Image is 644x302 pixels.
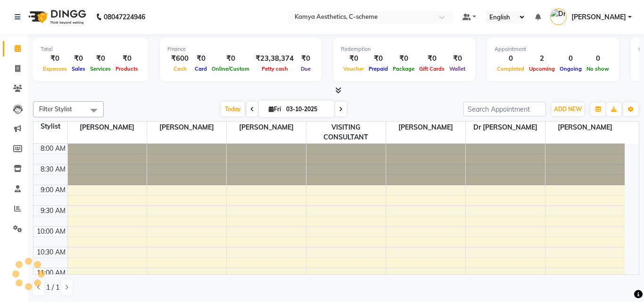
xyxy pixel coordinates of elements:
button: ADD NEW [552,103,584,116]
div: Stylist [33,122,67,131]
div: ₹0 [192,53,209,64]
div: 11:00 AM [35,268,67,278]
div: ₹0 [447,53,468,64]
span: Sales [69,65,88,72]
input: 2025-10-03 [283,102,330,116]
div: 0 [557,53,584,64]
span: Completed [495,65,527,72]
div: ₹0 [297,53,314,64]
span: [PERSON_NAME] [545,122,625,133]
img: Dr Tanvi Ahmed [550,8,567,25]
span: Wallet [447,65,468,72]
div: 9:30 AM [39,206,67,216]
span: ADD NEW [554,106,582,113]
div: Total [41,45,140,53]
b: 08047224946 [104,4,145,30]
span: Online/Custom [209,65,252,72]
span: Dr [PERSON_NAME] [466,122,545,133]
div: ₹0 [209,53,252,64]
div: 0 [495,53,527,64]
div: 2 [527,53,557,64]
span: Products [113,65,140,72]
div: ₹0 [69,53,88,64]
span: Filter Stylist [39,105,72,113]
div: ₹0 [41,53,69,64]
div: ₹600 [167,53,192,64]
span: Gift Cards [417,65,447,72]
span: 1 / 1 [46,283,59,293]
span: Expenses [41,65,69,72]
span: Package [390,65,417,72]
span: Ongoing [557,65,584,72]
span: [PERSON_NAME] [227,122,306,133]
span: Card [192,65,209,72]
input: Search Appointment [463,102,546,116]
div: 8:00 AM [39,144,67,154]
span: [PERSON_NAME] [571,12,626,22]
div: 0 [584,53,611,64]
div: 8:30 AM [39,164,67,174]
span: Prepaid [366,65,390,72]
div: ₹23,38,374 [252,53,297,64]
span: Petty cash [259,65,290,72]
span: [PERSON_NAME] [147,122,226,133]
div: ₹0 [417,53,447,64]
span: Upcoming [527,65,557,72]
img: logo [24,4,89,30]
div: Appointment [495,45,611,53]
div: ₹0 [366,53,390,64]
div: ₹0 [113,53,140,64]
div: Finance [167,45,314,53]
span: Due [298,65,313,72]
div: 10:00 AM [35,227,67,237]
span: [PERSON_NAME] [386,122,465,133]
span: Cash [171,65,189,72]
div: ₹0 [390,53,417,64]
span: [PERSON_NAME] [68,122,147,133]
div: 10:30 AM [35,247,67,257]
div: ₹0 [88,53,113,64]
span: Services [88,65,113,72]
span: Voucher [341,65,366,72]
span: Today [221,102,245,116]
div: 9:00 AM [39,185,67,195]
span: VISITING CONSULTANT [306,122,386,143]
div: Redemption [341,45,468,53]
div: ₹0 [341,53,366,64]
span: Fri [266,106,283,113]
span: No show [584,65,611,72]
